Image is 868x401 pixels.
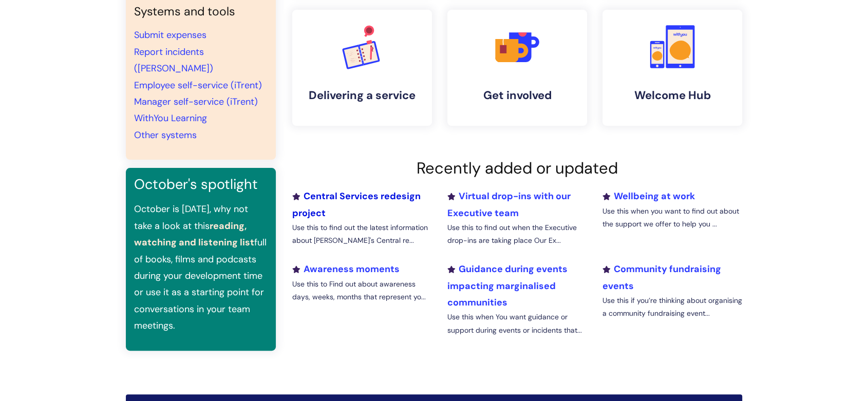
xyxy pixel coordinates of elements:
[134,129,197,141] a: Other systems
[134,176,268,193] h3: October's spotlight
[292,263,400,275] a: Awareness moments
[611,89,734,102] h4: Welcome Hub
[134,29,206,41] a: Submit expenses
[602,263,721,292] a: Community fundraising events
[456,89,579,102] h4: Get involved
[602,294,742,320] p: Use this if you’re thinking about organising a community fundraising event...
[292,190,421,219] a: Central Services redesign project
[134,112,207,124] a: WithYou Learning
[602,190,695,202] a: Wellbeing at work
[447,263,568,309] a: Guidance during events impacting marginalised communities
[134,96,258,108] a: Manager self-service (iTrent)
[292,278,432,303] p: Use this to Find out about awareness days, weeks, months that represent yo...
[134,5,268,19] h4: Systems and tools
[602,10,742,126] a: Welcome Hub
[447,311,587,336] p: Use this when You want guidance or support during events or incidents that...
[447,10,587,126] a: Get involved
[292,10,432,126] a: Delivering a service
[300,89,424,102] h4: Delivering a service
[292,221,432,247] p: Use this to find out the latest information about [PERSON_NAME]'s Central re...
[134,46,213,74] a: Report incidents ([PERSON_NAME])
[134,201,268,334] p: October is [DATE], why not take a look at this full of books, films and podcasts during your deve...
[134,79,262,91] a: Employee self-service (iTrent)
[292,159,742,178] h2: Recently added or updated
[602,205,742,231] p: Use this when you want to find out about the support we offer to help you ...
[447,221,587,247] p: Use this to find out when the Executive drop-ins are taking place Our Ex...
[447,190,571,219] a: Virtual drop-ins with our Executive team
